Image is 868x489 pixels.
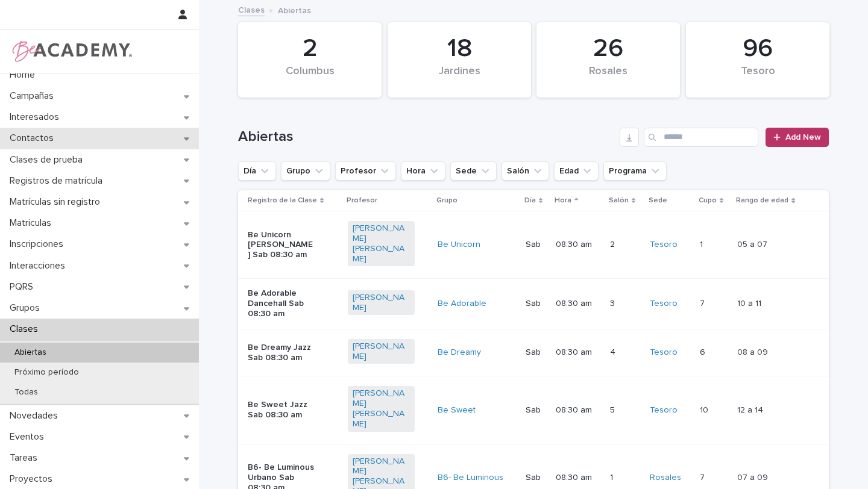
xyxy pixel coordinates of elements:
[650,299,678,309] a: Tesoro
[5,238,73,250] p: Inscripciones
[5,132,63,144] p: Contactos
[766,128,829,147] a: Add New
[644,128,758,147] input: Search
[609,194,629,207] p: Salón
[438,240,480,250] a: Be Unicorn
[737,237,770,250] p: 05 a 07
[610,473,640,483] p: 1
[238,2,265,16] a: Clases
[610,405,640,416] p: 5
[700,237,705,250] p: 1
[699,194,717,207] p: Cupo
[278,3,311,16] p: Abiertas
[5,175,112,187] p: Registros de matrícula
[5,387,48,397] p: Todas
[785,133,821,142] span: Add New
[238,128,615,146] h1: Abiertas
[238,161,276,181] button: Día
[401,161,445,181] button: Hora
[10,39,133,63] img: WPrjXfSUmiLcdUfaYY4Q
[238,376,829,444] tr: Be Sweet Jazz Sab 08:30 am[PERSON_NAME] [PERSON_NAME] Be Sweet Sab08:30 am5Tesoro 1010 12 a 1412 ...
[556,299,600,309] p: 08:30 am
[450,161,497,181] button: Sede
[557,34,659,64] div: 26
[5,281,43,293] p: PQRS
[248,343,315,363] p: Be Dreamy Jazz Sab 08:30 am
[603,161,667,181] button: Programa
[5,302,49,314] p: Grupos
[238,279,829,329] tr: Be Adorable Dancehall Sab 08:30 am[PERSON_NAME] Be Adorable Sab08:30 am3Tesoro 77 10 a 1110 a 11
[526,473,546,483] p: Sab
[248,288,315,319] p: Be Adorable Dancehall Sab 08:30 am
[610,347,640,358] p: 4
[335,161,396,181] button: Profesor
[438,299,486,309] a: Be Adorable
[737,345,770,358] p: 08 a 09
[526,299,546,309] p: Sab
[5,431,54,443] p: Eventos
[737,296,764,309] p: 10 a 11
[408,34,511,64] div: 18
[238,211,829,279] tr: Be Unicorn [PERSON_NAME] Sab 08:30 am[PERSON_NAME] [PERSON_NAME] Be Unicorn Sab08:30 am2Tesoro 11...
[736,194,788,207] p: Rango de edad
[438,405,476,416] a: Be Sweet
[5,260,75,272] p: Interacciones
[5,111,69,123] p: Interesados
[706,65,809,90] div: Tesoro
[438,347,481,358] a: Be Dreamy
[610,240,640,250] p: 2
[5,90,63,102] p: Campañas
[524,194,536,207] p: Día
[556,347,600,358] p: 08:30 am
[649,194,667,207] p: Sede
[408,65,511,90] div: Jardines
[5,154,92,166] p: Clases de prueba
[700,296,707,309] p: 7
[556,240,600,250] p: 08:30 am
[5,473,62,485] p: Proyectos
[700,345,708,358] p: 6
[5,69,45,81] p: Home
[737,470,770,483] p: 07 a 09
[353,293,410,313] a: [PERSON_NAME]
[502,161,549,181] button: Salón
[526,405,546,416] p: Sab
[650,405,678,416] a: Tesoro
[650,240,678,250] a: Tesoro
[353,223,410,264] a: [PERSON_NAME] [PERSON_NAME]
[5,323,48,335] p: Clases
[248,230,315,260] p: Be Unicorn [PERSON_NAME] Sab 08:30 am
[650,473,681,483] a: Rosales
[557,65,659,90] div: Rosales
[5,196,110,208] p: Matrículas sin registro
[554,161,599,181] button: Edad
[5,410,68,422] p: Novedades
[526,347,546,358] p: Sab
[556,405,600,416] p: 08:30 am
[700,403,711,416] p: 10
[700,470,707,483] p: 7
[248,194,317,207] p: Registro de la Clase
[353,388,410,429] a: [PERSON_NAME] [PERSON_NAME]
[555,194,571,207] p: Hora
[438,473,503,483] a: B6- Be Luminous
[556,473,600,483] p: 08:30 am
[706,34,809,64] div: 96
[281,161,330,181] button: Grupo
[650,347,678,358] a: Tesoro
[436,194,458,207] p: Grupo
[347,194,377,207] p: Profesor
[737,403,766,416] p: 12 a 14
[5,217,61,229] p: Matriculas
[5,452,47,464] p: Tareas
[248,400,315,420] p: Be Sweet Jazz Sab 08:30 am
[353,341,410,362] a: [PERSON_NAME]
[259,65,361,90] div: Columbus
[5,347,56,358] p: Abiertas
[526,240,546,250] p: Sab
[238,329,829,376] tr: Be Dreamy Jazz Sab 08:30 am[PERSON_NAME] Be Dreamy Sab08:30 am4Tesoro 66 08 a 0908 a 09
[5,367,89,378] p: Próximo período
[259,34,361,64] div: 2
[610,299,640,309] p: 3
